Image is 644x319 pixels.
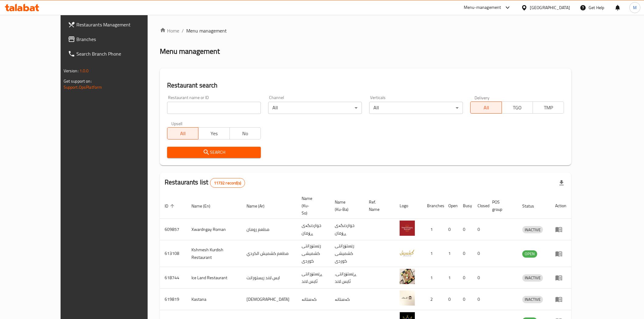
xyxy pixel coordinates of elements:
[160,27,179,34] a: Home
[76,36,163,43] span: Branches
[64,67,79,75] span: Version:
[242,219,297,240] td: مطعم رومان
[473,103,499,112] span: All
[160,46,220,56] h2: Menu management
[167,81,564,90] h2: Restaurant search
[165,202,176,210] span: ID
[422,240,443,267] td: 1
[167,102,261,114] input: Search for restaurant name or ID..
[330,219,364,240] td: خواردنگەی ڕۆمان
[247,202,272,210] span: Name (Ar)
[522,250,537,258] div: OPEN
[522,226,543,233] div: INACTIVE
[210,180,245,186] span: 11732 record(s)
[198,127,229,139] button: Yes
[229,127,261,139] button: No
[443,219,458,240] td: 0
[335,198,357,213] span: Name (Ku-Ba)
[64,83,102,91] a: Support.OpsPlatform
[330,267,364,289] td: .ڕێستۆرانتی ئایس لاند
[555,274,566,281] div: Menu
[522,296,543,303] div: INACTIVE
[182,27,184,34] li: /
[167,147,261,158] button: Search
[302,195,323,217] span: Name (Ku-So)
[186,27,227,34] span: Menu management
[522,250,537,257] span: OPEN
[297,289,330,310] td: کەستانە
[64,77,92,85] span: Get support on:
[369,102,463,114] div: All
[76,50,163,57] span: Search Branch Phone
[458,219,473,240] td: 0
[530,4,570,11] div: [GEOGRAPHIC_DATA]
[554,176,569,190] div: Export file
[201,129,227,138] span: Yes
[458,289,473,310] td: 0
[422,289,443,310] td: 2
[633,4,637,11] span: M
[473,289,487,310] td: 0
[535,103,562,112] span: TMP
[443,267,458,289] td: 1
[242,267,297,289] td: ايس لاند ريستورانت
[76,21,163,28] span: Restaurants Management
[170,129,196,138] span: All
[160,289,187,310] td: 619819
[172,149,256,156] span: Search
[504,103,530,112] span: TGO
[470,101,502,114] button: All
[187,219,242,240] td: Xwardngay Roman
[210,178,245,188] div: Total records count
[160,267,187,289] td: 618744
[160,240,187,267] td: 613108
[555,226,566,233] div: Menu
[400,245,415,260] img: Kshmesh Kurdish Restaurant
[443,289,458,310] td: 0
[160,27,571,34] nav: breadcrumb
[422,219,443,240] td: 1
[522,226,543,233] span: INACTIVE
[165,178,245,188] h2: Restaurants list
[522,274,543,281] span: INACTIVE
[79,67,89,75] span: 1.0.0
[395,193,422,219] th: Logo
[330,240,364,267] td: رێستۆرانتی کشمیشى كوردى
[473,267,487,289] td: 0
[232,129,258,138] span: No
[400,221,415,236] img: Xwardngay Roman
[187,289,242,310] td: Kastana
[502,101,533,114] button: TGO
[474,95,490,100] label: Delivery
[473,219,487,240] td: 0
[422,193,443,219] th: Branches
[63,17,168,32] a: Restaurants Management
[492,198,510,213] span: POS group
[443,240,458,267] td: 1
[473,240,487,267] td: 0
[160,219,187,240] td: 609857
[167,127,198,139] button: All
[63,46,168,61] a: Search Branch Phone
[522,202,542,210] span: Status
[369,198,387,213] span: Ref. Name
[268,102,362,114] div: All
[473,193,487,219] th: Closed
[187,267,242,289] td: Ice Land Restaurant
[187,240,242,267] td: Kshmesh Kurdish Restaurant
[443,193,458,219] th: Open
[191,202,218,210] span: Name (En)
[555,296,566,303] div: Menu
[422,267,443,289] td: 1
[522,274,543,282] div: INACTIVE
[550,193,571,219] th: Action
[533,101,564,114] button: TMP
[458,240,473,267] td: 0
[330,289,364,310] td: کەستانە
[458,267,473,289] td: 0
[242,289,297,310] td: [DEMOGRAPHIC_DATA]
[555,250,566,257] div: Menu
[297,219,330,240] td: خواردنگەی ڕۆمان
[400,269,415,284] img: Ice Land Restaurant
[400,290,415,306] img: Kastana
